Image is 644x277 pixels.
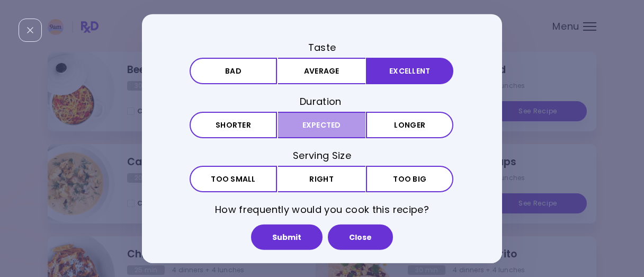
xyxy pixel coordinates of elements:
[190,112,277,138] button: Shorter
[211,175,256,183] span: Too small
[190,149,454,162] h3: Serving Size
[328,225,393,250] button: Close
[190,40,454,53] h3: Taste
[251,225,323,250] button: Submit
[366,166,453,192] button: Too big
[190,166,277,192] button: Too small
[19,19,42,42] div: Close
[366,112,453,138] button: Longer
[190,57,277,84] button: Bad
[278,57,365,84] button: Average
[190,94,454,108] h3: Duration
[190,203,454,216] h3: How frequently would you cook this recipe?
[393,175,426,183] span: Too big
[366,57,453,84] button: Excellent
[278,166,365,192] button: Right
[278,112,365,138] button: Expected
